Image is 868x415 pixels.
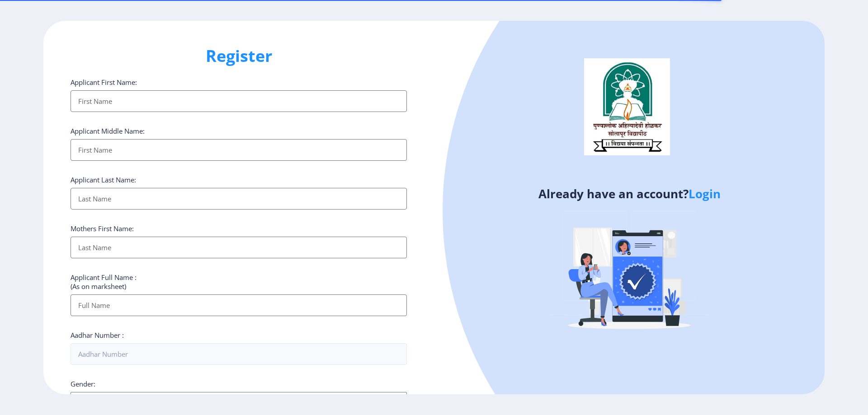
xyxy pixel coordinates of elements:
[71,273,137,291] label: Applicant Full Name : (As on marksheet)
[550,194,708,352] img: Verified-rafiki.svg
[71,294,407,316] input: Full Name
[71,379,95,388] label: Gender:
[584,58,670,155] img: logo
[71,188,407,210] input: Last Name
[71,139,407,161] input: First Name
[71,78,137,87] label: Applicant First Name:
[71,90,407,112] input: First Name
[71,224,134,233] label: Mothers First Name:
[71,126,145,135] label: Applicant Middle Name:
[71,45,407,67] h1: Register
[441,187,818,201] h4: Already have an account?
[71,175,136,184] label: Applicant Last Name:
[689,186,721,202] a: Login
[71,237,407,258] input: Last Name
[71,343,407,365] input: Aadhar Number
[71,331,124,340] label: Aadhar Number :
